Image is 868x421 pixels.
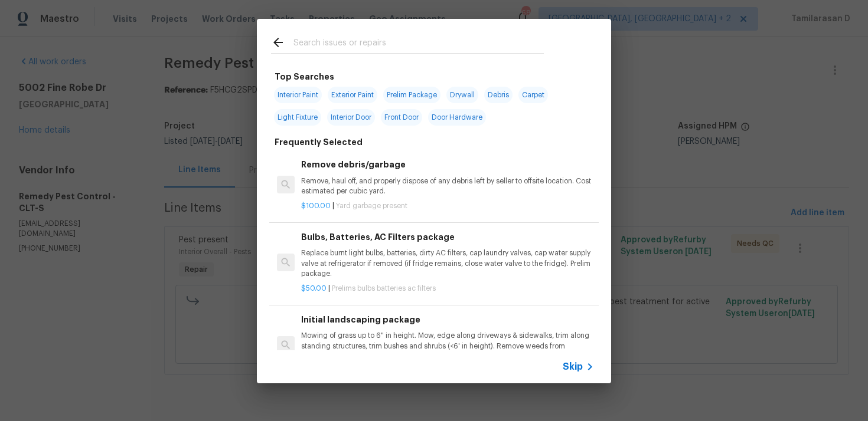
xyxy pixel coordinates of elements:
[518,87,548,103] span: Carpet
[327,109,375,126] span: Interior Door
[332,285,436,292] span: Prelims bulbs batteries ac filters
[336,202,407,209] span: Yard garbage present
[563,361,583,373] span: Skip
[301,176,594,196] p: Remove, haul off, and properly dispose of any debris left by seller to offsite location. Cost est...
[301,202,331,209] span: $100.00
[446,87,478,103] span: Drywall
[428,109,486,126] span: Door Hardware
[301,285,327,292] span: $50.00
[383,87,440,103] span: Prelim Package
[301,284,594,294] p: |
[328,87,377,103] span: Exterior Paint
[301,201,594,211] p: |
[301,313,594,326] h6: Initial landscaping package
[274,109,321,126] span: Light Fixture
[275,70,334,83] h6: Top Searches
[301,158,594,171] h6: Remove debris/garbage
[381,109,422,126] span: Front Door
[274,87,322,103] span: Interior Paint
[484,87,513,103] span: Debris
[301,231,594,244] h6: Bulbs, Batteries, AC Filters package
[293,35,544,53] input: Search issues or repairs
[301,331,594,361] p: Mowing of grass up to 6" in height. Mow, edge along driveways & sidewalks, trim along standing st...
[301,248,594,278] p: Replace burnt light bulbs, batteries, dirty AC filters, cap laundry valves, cap water supply valv...
[275,136,363,149] h6: Frequently Selected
